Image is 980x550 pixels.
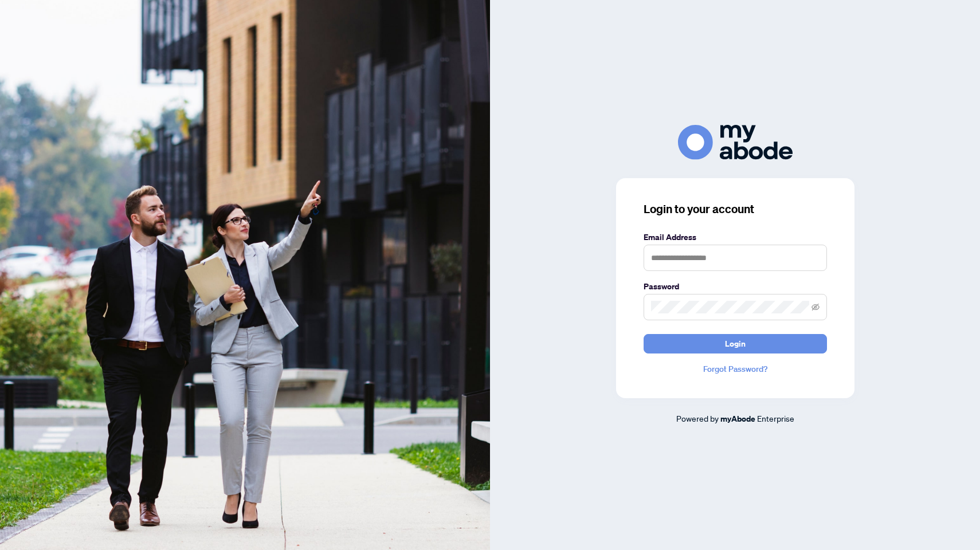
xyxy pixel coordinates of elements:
span: Enterprise [757,413,794,423]
span: Powered by [676,413,719,423]
button: Login [644,334,827,353]
label: Password [644,280,827,293]
a: myAbode [720,412,755,425]
img: ma-logo [678,125,793,160]
span: Login [725,335,746,353]
label: Email Address [644,231,827,243]
h3: Login to your account [644,201,827,217]
a: Forgot Password? [644,363,827,375]
span: eye-invisible [812,303,820,311]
